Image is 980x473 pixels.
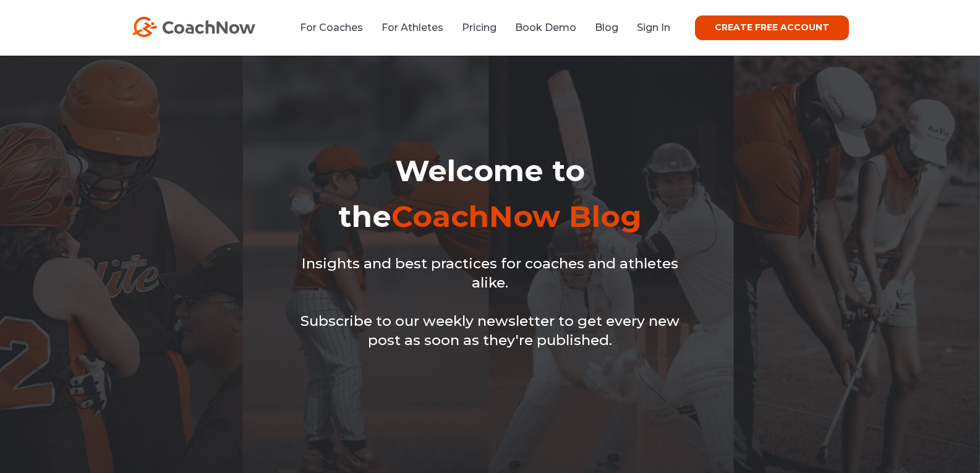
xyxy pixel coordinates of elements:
[595,22,618,33] a: Blog
[462,22,496,33] a: Pricing
[695,15,849,40] a: CREATE FREE ACCOUNT
[391,198,642,234] span: CoachNow Blog
[300,312,680,349] span: Subscribe to our weekly newsletter to get every new post as soon as they're published.
[381,22,443,33] a: For Athletes
[515,22,576,33] a: Book Demo
[302,255,678,291] span: Insights and best practices for coaches and athletes alike.
[637,22,670,33] a: Sign In
[289,148,691,240] h1: Welcome to the
[300,22,363,33] a: For Coaches
[132,17,255,37] img: CoachNow Logo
